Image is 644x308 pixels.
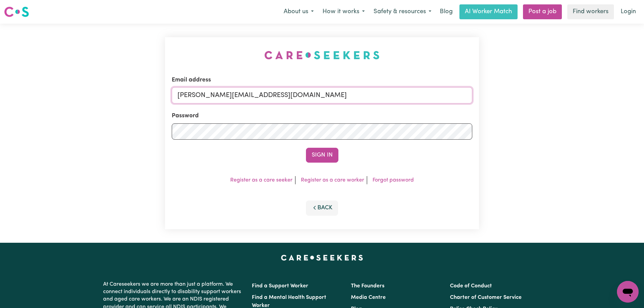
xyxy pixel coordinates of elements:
[450,295,522,300] a: Charter of Customer Service
[252,283,308,289] a: Find a Support Worker
[318,5,369,19] button: How it works
[567,4,614,19] a: Find workers
[306,200,338,215] button: Back
[4,6,29,18] img: Careseekers logo
[172,87,472,103] input: Email address
[369,5,436,19] button: Safety & resources
[301,177,364,183] a: Register as a care worker
[523,4,562,19] a: Post a job
[172,112,199,120] label: Password
[4,4,29,20] a: Careseekers logo
[281,255,363,260] a: Careseekers home page
[279,5,318,19] button: About us
[351,295,386,300] a: Media Centre
[450,283,492,289] a: Code of Conduct
[230,177,292,183] a: Register as a care seeker
[351,283,384,289] a: The Founders
[172,76,211,85] label: Email address
[617,281,639,303] iframe: Button to launch messaging window
[617,4,640,19] a: Login
[306,148,338,163] button: Sign In
[373,177,414,183] a: Forgot password
[436,4,457,19] a: Blog
[459,4,518,19] a: AI Worker Match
